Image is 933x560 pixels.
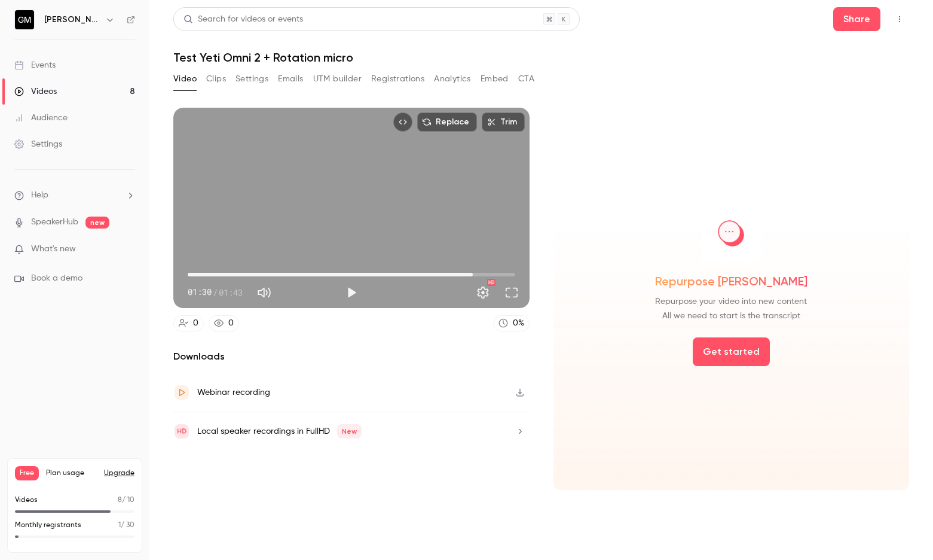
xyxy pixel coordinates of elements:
[44,14,100,26] h6: [PERSON_NAME]
[173,50,909,65] h1: Test Yeti Omni 2 + Rotation micro
[197,424,362,439] div: Local speaker recordings in FullHD
[493,315,530,331] a: 0%
[417,112,477,132] button: Replace
[252,281,276,305] button: Mute
[188,286,243,299] div: 01:30
[85,217,109,229] span: new
[313,69,362,89] button: UTM builder
[213,286,218,299] span: /
[193,317,198,330] div: 0
[121,244,135,255] iframe: Noticeable Trigger
[228,317,234,330] div: 0
[14,112,68,124] div: Audience
[337,424,362,439] span: New
[481,69,509,89] button: Embed
[393,112,412,132] button: Embed video
[31,243,76,255] span: What's new
[183,13,303,26] div: Search for videos or events
[518,69,534,89] button: CTA
[655,273,807,290] span: Repurpose [PERSON_NAME]
[118,495,134,506] p: / 10
[833,7,880,31] button: Share
[118,497,122,504] span: 8
[173,349,530,364] h2: Downloads
[278,69,303,89] button: Emails
[14,189,135,202] li: help-dropdown-opener
[104,468,134,478] button: Upgrade
[14,59,56,71] div: Events
[235,69,268,89] button: Settings
[46,468,97,478] span: Plan usage
[118,520,134,531] p: / 30
[14,86,57,98] div: Videos
[339,281,363,305] button: Play
[31,272,82,285] span: Book a demo
[371,69,424,89] button: Registrations
[14,138,62,150] div: Settings
[209,315,239,331] a: 0
[513,317,524,330] div: 0 %
[219,286,243,299] span: 01:43
[500,281,524,305] button: Full screen
[482,112,525,132] button: Trim
[15,466,39,480] span: Free
[188,286,212,299] span: 01:30
[15,495,38,506] p: Videos
[197,385,270,400] div: Webinar recording
[173,69,197,89] button: Video
[471,281,495,305] button: Settings
[173,315,204,331] a: 0
[15,10,34,29] img: Guillaume Mariteau
[31,216,78,229] a: SpeakerHub
[890,10,909,29] button: Top Bar Actions
[693,337,770,366] button: Get started
[118,522,121,529] span: 1
[31,189,48,202] span: Help
[655,294,807,323] span: Repurpose your video into new content All we need to start is the transcript
[487,279,495,286] div: HD
[434,69,471,89] button: Analytics
[206,69,226,89] button: Clips
[15,520,81,531] p: Monthly registrants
